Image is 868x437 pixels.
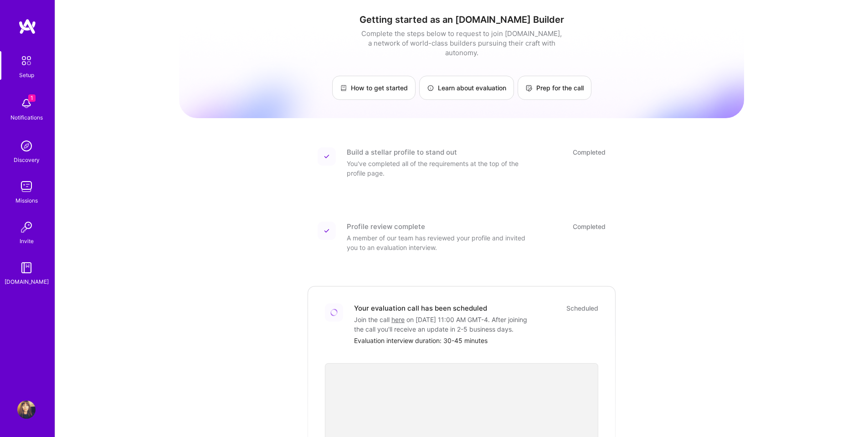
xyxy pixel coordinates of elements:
[330,308,338,317] img: Loading
[17,259,36,277] img: guide book
[525,84,533,92] img: Prep for the call
[332,76,416,100] a: How to get started
[15,401,38,419] a: User Avatar
[324,228,329,234] img: Completed
[5,277,49,286] div: [DOMAIN_NAME]
[17,177,36,196] img: teamwork
[573,222,606,231] div: Completed
[427,84,434,92] img: Learn about evaluation
[179,14,744,25] h1: Getting started as an [DOMAIN_NAME] Builder
[324,154,329,159] img: Completed
[354,315,536,334] div: Join the call on [DATE] 11:00 AM GMT-4 . After joining the call you'll receive an update in 2-5 b...
[18,18,36,35] img: logo
[340,84,347,92] img: How to get started
[20,236,34,246] div: Invite
[28,94,36,102] span: 1
[359,29,564,57] div: Complete the steps below to request to join [DOMAIN_NAME], a network of world-class builders purs...
[15,196,38,205] div: Missions
[391,316,405,323] a: here
[17,51,36,70] img: setup
[17,218,36,236] img: Invite
[518,76,591,100] a: Prep for the call
[17,401,36,419] img: User Avatar
[17,137,36,155] img: discovery
[573,147,606,157] div: Completed
[10,113,43,122] div: Notifications
[17,94,36,113] img: bell
[347,159,529,178] div: You've completed all of the requirements at the top of the profile page.
[14,155,40,165] div: Discovery
[19,70,34,80] div: Setup
[419,76,514,100] a: Learn about evaluation
[566,303,598,313] div: Scheduled
[347,147,457,157] div: Build a stellar profile to stand out
[347,233,529,252] div: A member of our team has reviewed your profile and invited you to an evaluation interview.
[347,222,425,231] div: Profile review complete
[354,336,598,345] div: Evaluation interview duration: 30-45 minutes
[354,303,487,313] div: Your evaluation call has been scheduled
